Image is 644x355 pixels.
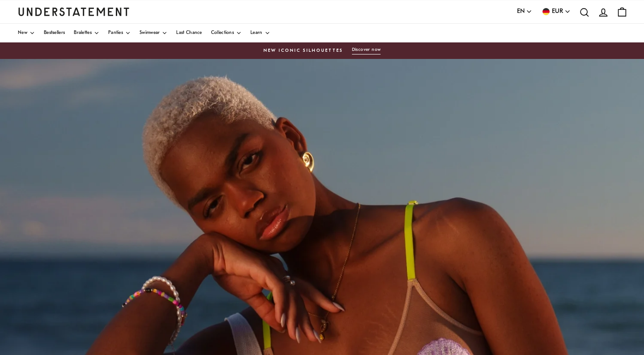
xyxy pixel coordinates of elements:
span: Learn [250,31,263,35]
button: EN [517,7,532,17]
span: Bralettes [74,31,92,35]
span: EUR [552,7,563,17]
span: Panties [108,31,123,35]
button: EUR [541,7,571,17]
span: Collections [211,31,234,35]
a: Bestsellers [44,24,65,42]
a: Bralettes [74,24,99,42]
a: Panties [108,24,131,42]
span: New [18,31,27,35]
a: New [18,24,35,42]
a: Last Chance [176,24,202,42]
span: Swimwear [140,31,160,35]
span: EN [517,7,525,17]
a: Learn [250,24,270,42]
button: Discover now [352,47,381,54]
span: New Iconic Silhouettes [263,47,343,54]
a: Swimwear [140,24,167,42]
span: Last Chance [176,31,202,35]
a: New Iconic SilhouettesDiscover now [18,47,626,54]
a: Understatement Homepage [18,8,130,16]
a: Collections [211,24,241,42]
span: Bestsellers [44,31,65,35]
